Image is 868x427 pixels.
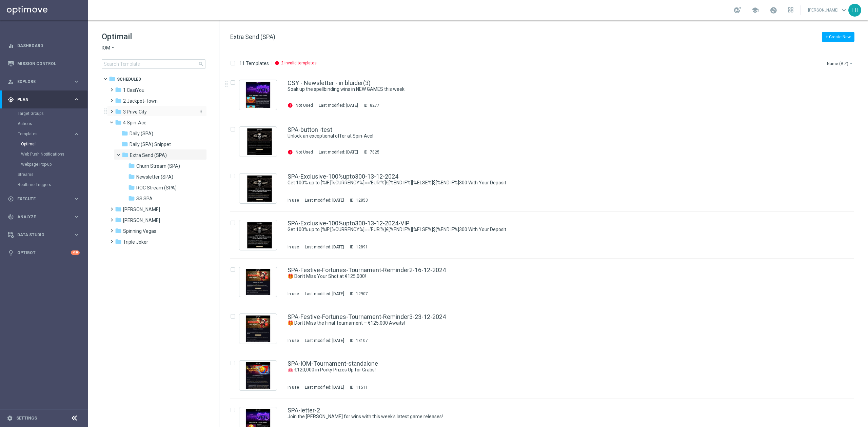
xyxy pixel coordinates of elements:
div: ID: [347,291,368,297]
i: folder [115,227,122,234]
span: 2 Jackpot-Town [123,98,158,104]
a: Get 100% up to [%IF:[%CURRENCY%]=='EUR'%]€[%END:IF%][%ELSE%]$[%END:IF%]300 With Your Deposit [288,226,810,233]
input: Search Template [102,59,205,69]
span: Analyze [17,215,73,219]
i: info [275,61,279,65]
i: info [288,102,293,108]
i: keyboard_arrow_right [73,213,80,220]
button: + Create New [822,32,854,42]
a: SPA-Festive-Fortunes-Tournament-Reminder2-16-12-2024 [288,267,446,273]
div: Last modified: [DATE] [302,338,347,343]
span: IOM [102,45,110,51]
p: 11 Templates [239,60,269,66]
i: person_search [8,79,14,85]
div: 7825 [370,149,379,156]
span: Churn Stream (SPA) [136,163,180,169]
span: Plan [17,98,73,102]
div: Web Push Notifications [21,149,87,159]
button: gps_fixed Plan keyboard_arrow_right [7,97,80,102]
div: Optibot [8,244,80,262]
a: Settings [16,416,37,420]
i: lightbulb [8,250,14,256]
i: track_changes [8,214,14,220]
a: SPA-Exclusive-100%upto300-13-12-2024-VIP [288,220,410,226]
div: Templates [18,132,73,136]
i: folder [115,86,122,93]
i: settings [7,415,13,421]
div: ID: [361,149,379,156]
a: SPA-IOM-Tournament-standalone [288,361,378,367]
div: person_search Explore keyboard_arrow_right [7,79,80,84]
div: +10 [71,250,80,255]
div: Explore [8,79,73,85]
div: In use [288,291,299,297]
button: Mission Control [7,61,80,66]
div: ID: [347,198,368,203]
div: Get 100% up to [%IF:[%CURRENCY%]=='EUR'%]€[%END:IF%][%ELSE%]$[%END:IF%]300 With Your Deposit [288,180,825,186]
span: Triple Joker [123,239,148,245]
div: Unlock an exceptional offer at Spin-Ace! [288,133,825,139]
img: 12853.jpeg [241,175,275,202]
div: In use [288,198,299,203]
span: 3 Prive City [123,109,147,115]
a: [PERSON_NAME]keyboard_arrow_down [807,5,848,15]
span: Execute [17,197,73,201]
div: Press SPACE to select this row. [223,165,867,212]
div: 8277 [370,103,379,109]
i: keyboard_arrow_right [73,96,80,103]
i: folder [115,119,122,126]
i: folder [122,151,129,158]
i: more_vert [198,109,204,114]
a: SPA-letter-2 [288,407,320,413]
a: CSY - Newsletter - in bluider(3) [288,80,371,86]
div: ID: [347,244,368,250]
span: 1 CasiYou [123,87,144,93]
span: Daily (SPA) [130,130,153,137]
i: keyboard_arrow_right [73,196,80,202]
i: folder [121,130,128,137]
span: Reel Roger [123,206,160,212]
img: 11511.jpeg [241,362,275,389]
div: Execute [8,196,73,202]
div: Last modified: [DATE] [302,198,347,203]
div: Press SPACE to select this row. [223,72,867,118]
button: lightbulb Optibot +10 [7,250,80,256]
img: 13107.jpeg [241,316,275,342]
div: ID: [347,385,368,390]
i: folder [128,162,135,169]
div: 12853 [356,198,368,203]
i: folder [128,173,135,180]
div: 12891 [356,244,368,250]
a: SPA-button -test [288,127,332,133]
div: play_circle_outline Execute keyboard_arrow_right [7,196,80,202]
span: Extra Send (SPA) [230,33,275,40]
button: Data Studio keyboard_arrow_right [7,232,80,238]
span: school [751,6,759,14]
span: ROC Stream (SPA) [136,185,177,191]
div: Webpage Pop-up [21,159,87,169]
div: Templates [18,129,87,169]
div: Not Used [296,149,313,155]
a: Join the [PERSON_NAME] for wins with this week’s latest game releases! [288,413,810,420]
span: Daily (SPA) Snippet [130,141,171,147]
div: Last modified: [DATE] [316,103,361,109]
a: Web Push Notifications [21,151,71,157]
button: IOM arrow_drop_down [102,45,116,51]
i: arrow_drop_down [110,45,116,51]
div: Get 100% up to [%IF:[%CURRENCY%]=='EUR'%]€[%END:IF%][%ELSE%]$[%END:IF%]300 With Your Deposit [288,226,825,233]
div: Soak up the spellbinding wins in NEW GAMES this week. [288,86,825,93]
i: keyboard_arrow_right [73,131,80,137]
div: Dashboard [8,37,80,55]
i: folder [115,217,122,223]
div: 13107 [356,338,368,343]
i: folder [115,206,122,212]
div: Last modified: [DATE] [302,291,347,297]
button: Templates keyboard_arrow_right [18,131,80,137]
a: SPA-Festive-Fortunes-Tournament-Reminder3-23-12-2024 [288,314,446,320]
i: keyboard_arrow_right [73,231,80,238]
div: 🐽 €120,000 in Porky Prizes Up for Grabs! [288,367,825,373]
div: Press SPACE to select this row. [223,352,867,399]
